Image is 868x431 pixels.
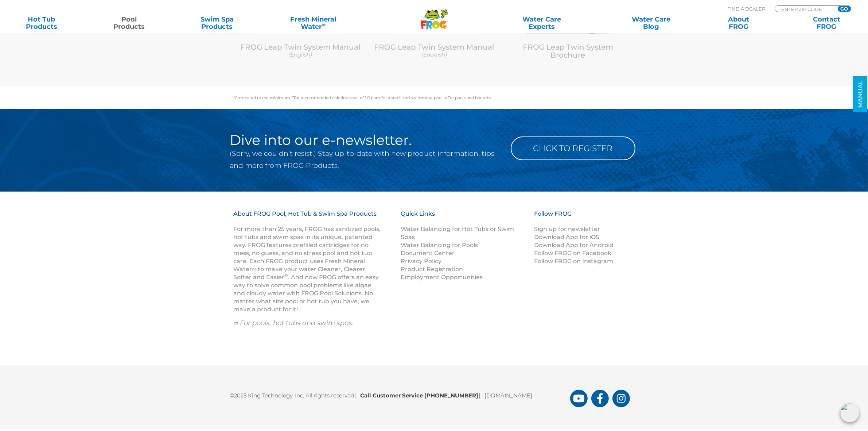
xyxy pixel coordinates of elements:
a: Product Registration [401,266,463,273]
p: For more than 25 years, FROG has sanitized pools, hot tubs and swim spas in its unique, patented ... [234,225,382,313]
span: | [479,392,480,399]
a: Sign up for newsletter [534,226,600,232]
a: FROG Products Facebook Page [591,390,609,407]
em: (English) [288,51,312,58]
a: ContactFROG [793,16,861,30]
span: | [355,392,356,399]
a: FROG Leap Twin System Brochure [523,43,613,59]
a: FROG Leap Twin System Manual (English) [239,43,362,58]
a: FROG Products You Tube Page [570,390,588,407]
a: Download App for Android [534,242,614,249]
a: Fresh MineralWater∞ [270,16,356,30]
em: ∞ For pools, hot tubs and swim spas. [234,319,354,327]
p: (Sorry, we couldn’t resist.) Stay up-to-date with new product information, tips and more from FRO... [230,147,500,172]
sup: ∞ [322,22,326,27]
a: MANUAL [853,76,868,112]
h2: Dive into our e-newsletter. [230,133,500,147]
input: GO [838,6,851,12]
img: openIcon [840,403,859,422]
a: AboutFROG [705,16,773,30]
a: Follow FROG on Facebook [534,250,611,257]
a: Water Balancing for Pools [401,242,478,249]
a: Privacy Policy [401,258,441,265]
p: *Compared to the minimum EPA recommended chlorine level of 1.0 ppm for a stabilized swimming pool... [233,96,634,100]
b: Call Customer Service [PHONE_NUMBER] [361,392,485,399]
a: Swim SpaProducts [183,16,251,30]
a: Water CareExperts [486,16,597,30]
a: Download App for iOS [534,234,599,240]
p: ©2025 King Technology, Inc. All rights reserved [230,387,570,400]
a: PoolProducts [95,16,163,30]
h3: About FROG Pool, Hot Tub & Swim Spa Products [234,210,382,225]
a: Hot TubProducts [7,16,75,30]
a: FROG Products Instagram Page [612,390,630,407]
a: [DOMAIN_NAME] [485,392,533,399]
a: Follow FROG on Instagram [534,258,613,265]
a: Water Balancing for Hot Tubs or Swim Spas [401,226,514,240]
em: (Spanish) [421,51,447,58]
sup: ® [285,273,288,278]
a: Water CareBlog [617,16,685,30]
h3: Follow FROG [534,210,625,225]
a: Document Center [401,250,455,257]
h3: Quick Links [401,210,525,225]
a: FROG Leap Twin System Manual (Spanish) [373,43,495,58]
input: Zip Code Form [781,6,830,12]
p: Find A Dealer [727,5,765,12]
a: Employment Opportunities [401,274,483,281]
a: Click to Register [511,136,635,160]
